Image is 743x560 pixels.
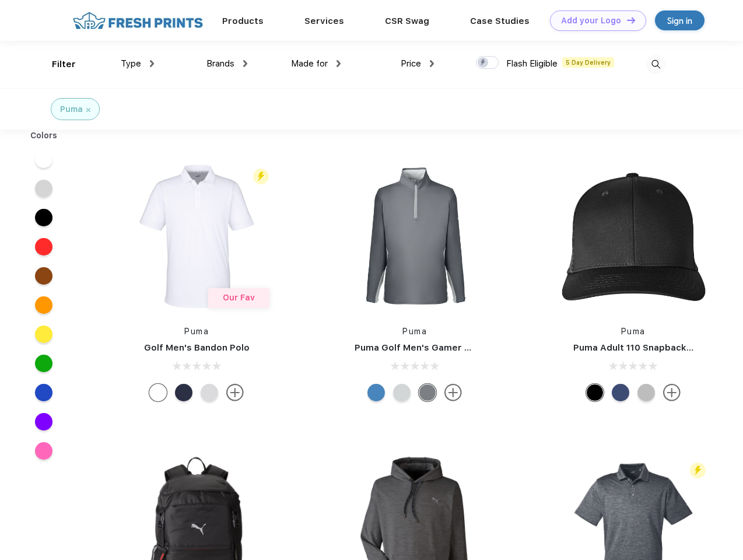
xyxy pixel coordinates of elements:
[667,14,692,27] div: Sign in
[444,384,462,401] img: more.svg
[223,293,255,302] span: Our Fav
[586,384,604,401] div: Pma Blk Pma Blk
[690,463,706,478] img: flash_active_toggle.svg
[291,58,328,69] span: Made for
[627,17,635,23] img: DT
[121,58,141,69] span: Type
[402,327,427,336] a: Puma
[201,384,218,401] div: High Rise
[253,169,269,184] img: flash_active_toggle.svg
[149,384,167,401] div: Bright White
[175,384,192,401] div: Navy Blazer
[304,16,344,26] a: Services
[612,384,629,401] div: Peacoat Qut Shd
[86,108,90,112] img: filter_cancel.svg
[556,159,711,314] img: func=resize&h=266
[367,384,385,401] div: Bright Cobalt
[621,327,646,336] a: Puma
[52,58,76,71] div: Filter
[663,384,681,401] img: more.svg
[355,342,539,353] a: Puma Golf Men's Gamer Golf Quarter-Zip
[226,384,244,401] img: more.svg
[60,103,83,116] div: Puma
[22,129,66,142] div: Colors
[562,57,614,68] span: 5 Day Delivery
[385,16,429,26] a: CSR Swag
[69,10,206,31] img: fo%20logo%202.webp
[243,60,247,67] img: dropdown.png
[337,159,492,314] img: func=resize&h=266
[150,60,154,67] img: dropdown.png
[646,55,665,74] img: desktop_search.svg
[393,384,411,401] div: High Rise
[184,327,209,336] a: Puma
[561,16,621,26] div: Add your Logo
[206,58,234,69] span: Brands
[430,60,434,67] img: dropdown.png
[655,10,705,30] a: Sign in
[637,384,655,401] div: Quarry with Brt Whit
[119,159,274,314] img: func=resize&h=266
[506,58,558,69] span: Flash Eligible
[401,58,421,69] span: Price
[222,16,264,26] a: Products
[144,342,250,353] a: Golf Men's Bandon Polo
[337,60,341,67] img: dropdown.png
[419,384,436,401] div: Quiet Shade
